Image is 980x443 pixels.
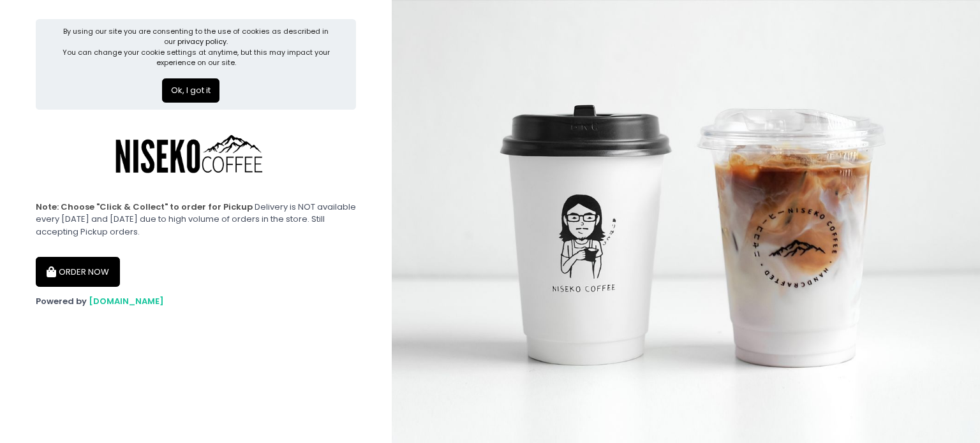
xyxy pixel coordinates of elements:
[98,118,290,192] img: Niseko Coffee
[162,78,219,103] button: Ok, I got it
[177,36,228,47] a: privacy policy.
[89,295,164,307] a: [DOMAIN_NAME]
[57,26,335,68] div: By using our site you are consenting to the use of cookies as described in our You can change you...
[36,257,120,287] button: ORDER NOW
[36,201,253,213] b: Note: Choose "Click & Collect" to order for Pickup
[36,295,356,308] div: Powered by
[36,201,356,238] div: Delivery is NOT available every [DATE] and [DATE] due to high volume of orders in the store. Stil...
